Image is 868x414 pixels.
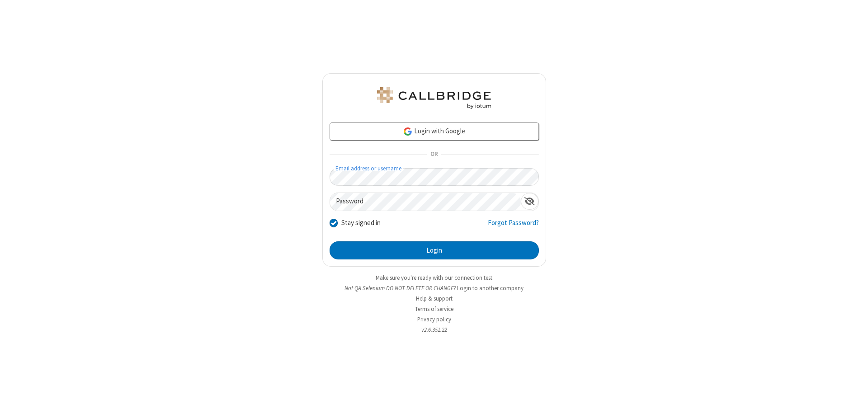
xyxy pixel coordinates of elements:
button: Login [330,241,539,259]
img: google-icon.png [403,127,413,136]
a: Login with Google [330,122,539,141]
img: QA Selenium DO NOT DELETE OR CHANGE [375,87,493,109]
a: Terms of service [415,305,453,313]
li: v2.6.351.22 [322,325,546,334]
label: Stay signed in [341,218,381,228]
a: Help & support [416,295,453,302]
input: Email address or username [330,168,539,186]
button: Login to another company [457,284,524,292]
a: Privacy policy [417,315,451,323]
a: Make sure you're ready with our connection test [376,274,492,282]
input: Password [330,193,521,211]
a: Forgot Password? [488,218,539,235]
span: OR [427,148,441,161]
li: Not QA Selenium DO NOT DELETE OR CHANGE? [322,284,546,292]
div: Show password [521,193,538,210]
